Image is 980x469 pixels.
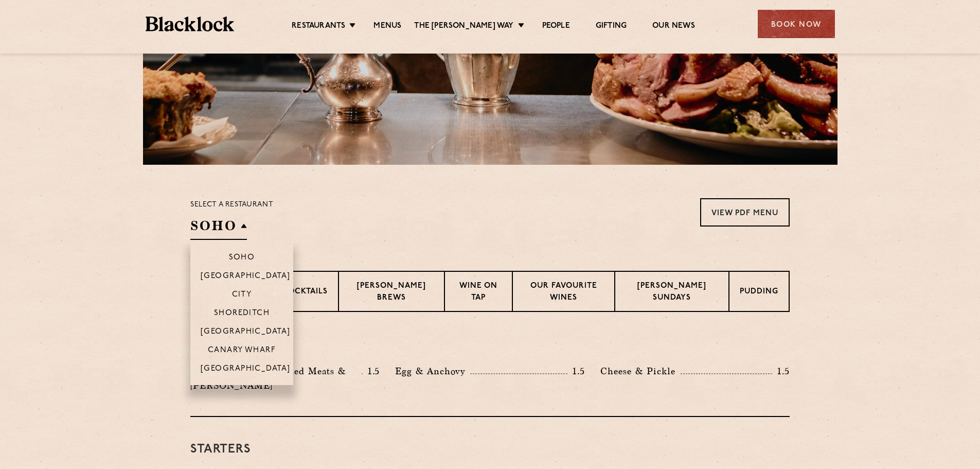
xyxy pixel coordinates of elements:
[208,346,276,356] p: Canary Wharf
[232,290,252,301] p: City
[190,338,790,351] h3: Pre Chop Bites
[292,21,345,32] a: Restaurants
[190,198,273,212] p: Select a restaurant
[700,198,790,227] a: View PDF Menu
[201,364,291,375] p: [GEOGRAPHIC_DATA]
[523,281,604,305] p: Our favourite wines
[190,217,247,240] h2: SOHO
[626,281,718,305] p: [PERSON_NAME] Sundays
[373,21,401,32] a: Menus
[349,281,434,305] p: [PERSON_NAME] Brews
[758,10,835,38] div: Book Now
[596,21,627,32] a: Gifting
[567,364,585,378] p: 1.5
[772,364,790,378] p: 1.5
[414,21,513,32] a: The [PERSON_NAME] Way
[282,286,328,299] p: Cocktails
[190,443,790,456] h3: Starters
[214,309,270,319] p: Shoreditch
[363,364,380,378] p: 1.5
[740,286,778,299] p: Pudding
[201,327,291,338] p: [GEOGRAPHIC_DATA]
[229,253,255,264] p: Soho
[201,272,291,282] p: [GEOGRAPHIC_DATA]
[395,364,470,378] p: Egg & Anchovy
[600,364,681,378] p: Cheese & Pickle
[542,21,570,32] a: People
[455,281,501,305] p: Wine on Tap
[146,16,235,31] img: BL_Textured_Logo-footer-cropped.svg
[652,21,695,32] a: Our News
